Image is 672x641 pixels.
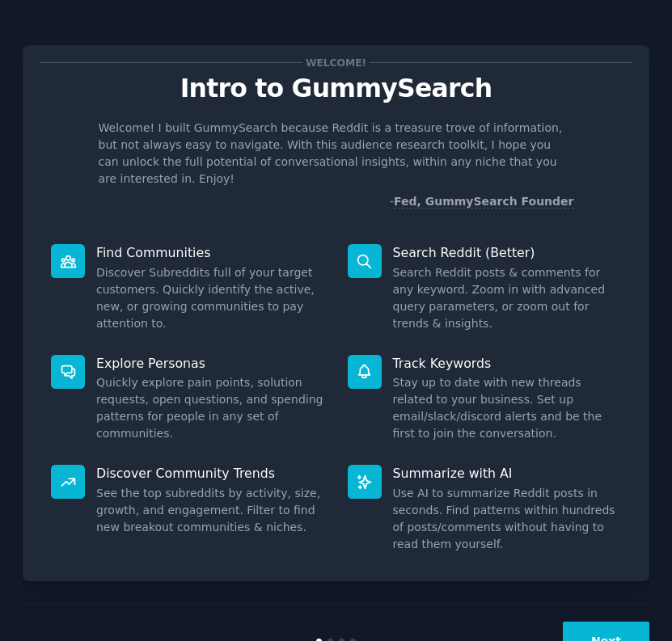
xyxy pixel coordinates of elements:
[96,264,325,332] dd: Discover Subreddits full of your target customers. Quickly identify the active, new, or growing c...
[96,244,325,261] p: Find Communities
[390,193,574,210] div: -
[302,54,369,71] span: Welcome!
[96,374,325,442] dd: Quickly explore pain points, solution requests, open questions, and spending patterns for people ...
[393,355,622,372] p: Track Keywords
[96,485,325,536] dd: See the top subreddits by activity, size, growth, and engagement. Filter to find new breakout com...
[393,244,622,261] p: Search Reddit (Better)
[40,74,632,103] p: Intro to GummySearch
[393,485,622,553] dd: Use AI to summarize Reddit posts in seconds. Find patterns within hundreds of posts/comments with...
[99,120,574,188] p: Welcome! I built GummySearch because Reddit is a treasure trove of information, but not always ea...
[96,355,325,372] p: Explore Personas
[393,374,622,442] dd: Stay up to date with new threads related to your business. Set up email/slack/discord alerts and ...
[393,264,622,332] dd: Search Reddit posts & comments for any keyword. Zoom in with advanced query parameters, or zoom o...
[394,195,574,209] a: Fed, GummySearch Founder
[393,465,622,482] p: Summarize with AI
[96,465,325,482] p: Discover Community Trends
